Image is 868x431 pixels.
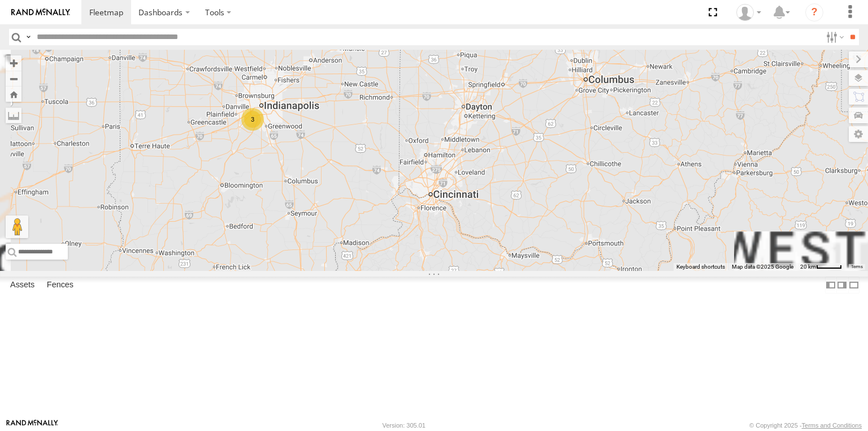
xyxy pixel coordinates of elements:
[836,277,848,293] label: Dock Summary Table to the Right
[6,420,58,431] a: Visit our Website
[241,108,264,131] div: 3
[849,126,868,142] label: Map Settings
[41,277,79,293] label: Fences
[11,8,70,16] img: rand-logo.svg
[848,277,860,293] label: Hide Summary Table
[6,71,21,87] button: Zoom out
[676,263,725,271] button: Keyboard shortcuts
[822,29,846,45] label: Search Filter Options
[800,264,816,270] span: 20 km
[797,263,845,271] button: Map Scale: 20 km per 42 pixels
[6,215,28,238] button: Drag Pegman onto the map to open Street View
[24,29,33,45] label: Search Query
[851,265,863,269] a: Terms
[802,422,862,429] a: Terms and Conditions
[6,107,21,123] label: Measure
[383,422,426,429] div: Version: 305.01
[732,264,793,270] span: Map data ©2025 Google
[5,277,40,293] label: Assets
[732,4,765,21] div: Sardor Khadjimedov
[6,87,21,102] button: Zoom Home
[749,422,862,429] div: © Copyright 2025 -
[805,3,823,21] i: ?
[6,55,21,71] button: Zoom in
[825,277,836,293] label: Dock Summary Table to the Left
